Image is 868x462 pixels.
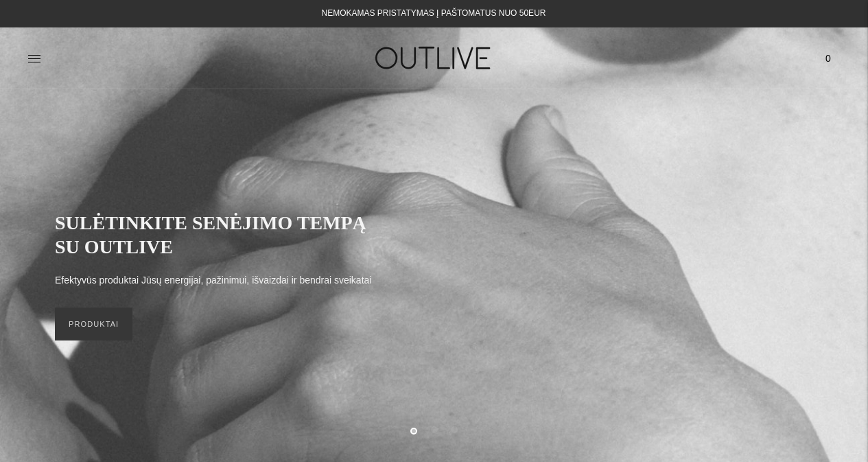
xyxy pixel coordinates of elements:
a: 0 [816,43,841,73]
a: PRODUKTAI [55,308,132,340]
button: Move carousel to slide 3 [451,426,458,433]
button: Move carousel to slide 2 [431,426,438,433]
img: OUTLIVE [349,34,520,82]
p: Efektyvūs produktai Jūsų energijai, pažinimui, išvaizdai ir bendrai sveikatai [55,273,371,289]
span: 0 [819,49,838,68]
button: Move carousel to slide 1 [410,428,417,435]
div: NEMOKAMAS PRISTATYMAS Į PAŠTOMATUS NUO 50EUR [322,5,546,22]
h2: SULĖTINKITE SENĖJIMO TEMPĄ SU OUTLIVE [55,211,384,259]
